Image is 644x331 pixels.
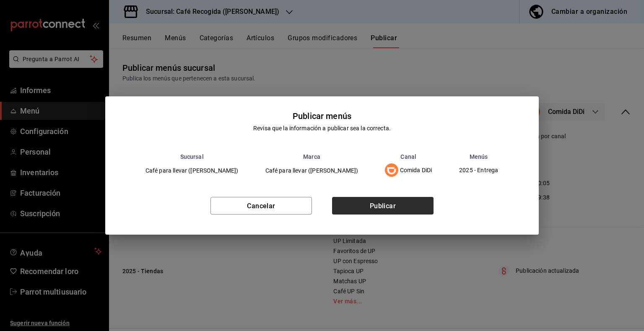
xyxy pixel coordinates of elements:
[210,197,312,215] button: Cancelar
[400,153,416,160] font: Canal
[370,202,396,210] font: Publicar
[265,167,358,174] font: Café para llevar ([PERSON_NAME])
[293,111,351,121] font: Publicar menús
[303,153,320,160] font: Marca
[400,167,432,173] font: Comida DiDi
[459,167,498,173] font: 2025 - Entrega
[247,202,275,210] font: Cancelar
[145,167,239,174] font: Café para llevar ([PERSON_NAME])
[180,153,204,160] font: Sucursal
[470,153,488,160] font: Menús
[253,125,391,132] font: Revisa que la información a publicar sea la correcta.
[332,197,434,215] button: Publicar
